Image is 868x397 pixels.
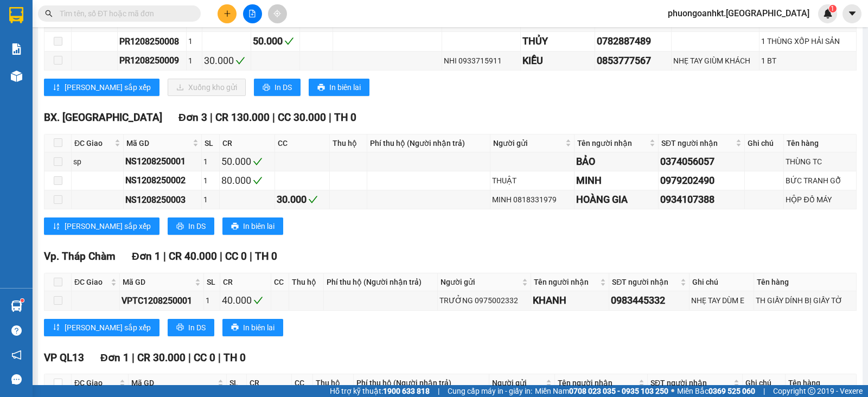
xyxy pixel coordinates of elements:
th: Tên hàng [754,273,857,291]
span: ĐC Giao [74,276,108,288]
button: plus [218,4,237,23]
span: In biên lai [329,81,361,93]
div: TH GIẤY DÍNH BỊ GIẤY TỜ [756,294,854,306]
span: check [253,296,263,305]
td: PR1208250009 [118,52,187,71]
span: In DS [188,220,206,232]
div: 40.000 [222,293,269,308]
span: Cung cấp máy in - giấy in: [448,385,532,397]
td: 0853777567 [595,52,672,71]
span: Đơn 1 [132,250,161,262]
span: | [220,250,222,262]
div: BẢO [576,154,656,169]
div: 1 [206,294,219,306]
span: Tên người nhận [577,137,647,149]
span: Người gửi [493,137,563,149]
th: CR [247,374,292,392]
div: PR1208250008 [119,35,184,48]
strong: 0369 525 060 [709,387,755,395]
th: Phí thu hộ (Người nhận trả) [367,135,491,152]
th: CR [220,135,275,152]
span: Đơn 1 [100,351,129,364]
span: printer [176,222,184,231]
th: SL [227,374,246,392]
div: 0782887489 [597,34,669,49]
span: Người gửi [441,276,520,288]
span: Đơn 3 [178,111,207,124]
button: printerIn DS [254,79,301,96]
span: Vp. Tháp Chàm [44,250,116,262]
div: NS1208250003 [125,193,200,207]
button: printerIn DS [168,217,214,235]
td: NS1208250003 [124,190,202,209]
button: printerIn biên lai [222,217,283,235]
div: NHI 0933715911 [444,55,518,67]
span: | [438,385,439,397]
div: 1 [203,175,218,187]
th: Thu hộ [330,135,367,152]
span: plus [224,10,231,17]
div: 1 [188,55,200,67]
div: 30.000 [204,53,249,68]
div: 50.000 [221,154,273,169]
span: Miền Nam [535,385,668,397]
td: MINH [575,171,659,190]
span: message [11,374,22,385]
button: file-add [243,4,262,23]
th: Tên hàng [784,135,856,152]
div: BỨC TRANH GỖ [786,175,854,187]
th: CC [292,374,313,392]
div: KHANH [533,293,607,308]
div: 0934107388 [660,192,743,207]
th: Thu hộ [313,374,354,392]
div: MINH [576,173,656,188]
span: ĐC Giao [74,137,112,149]
span: file-add [248,10,256,17]
img: logo-vxr [9,7,23,23]
td: VPTC1208250001 [120,291,204,310]
td: 0934107388 [659,190,745,209]
button: sort-ascending[PERSON_NAME] sắp xếp [44,319,159,336]
span: printer [231,222,239,231]
span: TH 0 [334,111,356,124]
th: CC [271,273,289,291]
div: TRƯỞNG 0975002332 [439,294,529,306]
input: Tìm tên, số ĐT hoặc mã đơn [60,8,188,20]
div: MINH 0818331979 [492,194,572,206]
span: TH 0 [255,250,277,262]
th: CR [220,273,271,291]
span: CR 130.000 [215,111,270,124]
span: In biên lai [243,220,275,232]
th: Tên hàng [786,374,857,392]
span: printer [176,323,184,332]
div: 0979202490 [660,173,743,188]
span: CC 30.000 [278,111,326,124]
strong: 0708 023 035 - 0935 103 250 [569,387,668,395]
div: THỦY [522,34,593,49]
span: VP QL13 [44,351,84,364]
span: sort-ascending [53,222,60,231]
span: check [235,56,245,66]
span: check [284,36,294,46]
button: caret-down [843,4,861,23]
div: 1 [188,35,200,47]
span: sort-ascending [53,84,60,92]
span: caret-down [847,9,857,18]
strong: 1900 633 818 [383,387,430,395]
span: Mã GD [123,276,193,288]
span: | [250,250,252,262]
td: 0983445332 [609,291,689,310]
th: Ghi chú [743,374,786,392]
span: TH 0 [224,351,246,364]
span: | [329,111,331,124]
th: Thu hộ [289,273,323,291]
span: | [210,111,213,124]
span: In biên lai [243,322,275,334]
span: Người gửi [492,377,544,389]
td: KHANH [531,291,609,310]
div: NHẸ TAY DÙM E [691,294,752,306]
span: printer [231,323,239,332]
th: Phí thu hộ (Người nhận trả) [354,374,489,392]
span: Tên người nhận [534,276,598,288]
span: Mã GD [126,137,190,149]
